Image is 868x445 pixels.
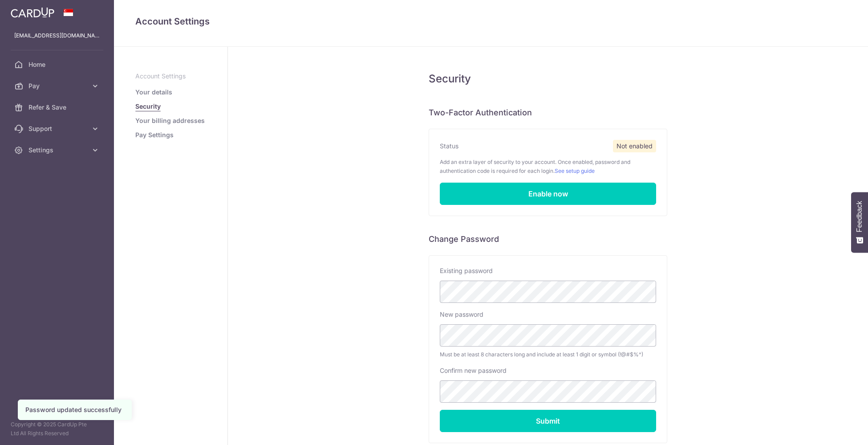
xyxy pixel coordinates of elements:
[135,116,205,125] a: Your billing addresses
[440,366,507,375] label: Confirm new password
[429,72,667,86] h5: Security
[135,102,161,111] a: Security
[440,183,656,205] a: Enable now
[440,142,458,151] label: Status
[851,192,868,253] button: Feedback - Show survey
[440,410,656,432] input: Submit
[440,266,493,275] label: Existing password
[613,140,656,152] span: Not enabled
[28,124,87,133] span: Support
[28,146,87,155] span: Settings
[28,103,87,112] span: Refer & Save
[11,7,54,18] img: CardUp
[28,60,87,69] span: Home
[25,405,124,414] div: Password updated successfully
[440,158,656,176] p: Add an extra layer of security to your account. Once enabled, password and authentication code is...
[28,82,87,90] span: Pay
[811,418,859,441] iframe: Opens a widget where you can find more information
[135,72,206,81] p: Account Settings
[440,350,656,359] span: Must be at least 8 characters long and include at least 1 digit or symbol (!@#$%^)
[429,107,667,118] h6: Two-Factor Authentication
[135,14,847,29] h4: Account Settings
[429,234,667,245] h6: Change Password
[555,167,595,174] a: See setup guide
[135,131,174,139] a: Pay Settings
[856,201,864,232] span: Feedback
[135,88,172,97] a: Your details
[440,310,483,319] label: New password
[14,31,100,40] p: [EMAIL_ADDRESS][DOMAIN_NAME]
